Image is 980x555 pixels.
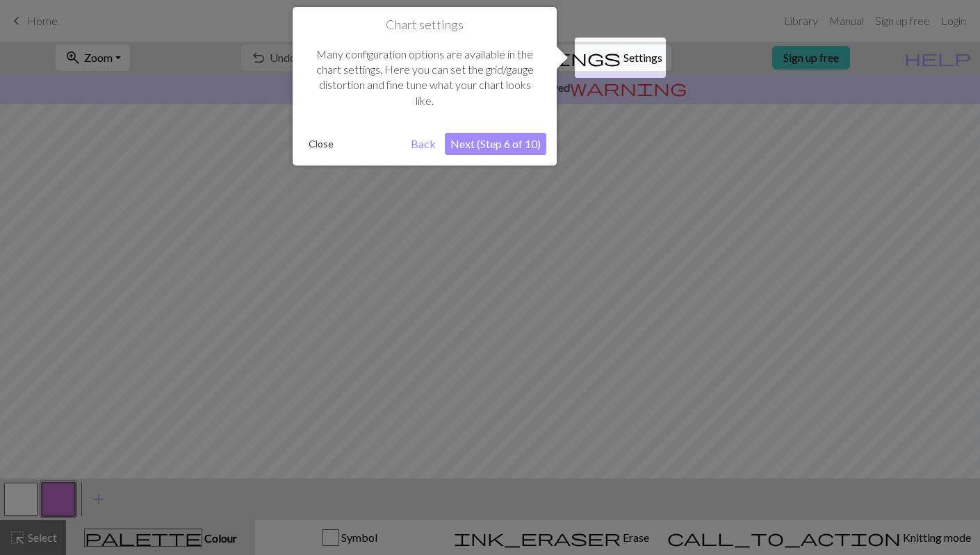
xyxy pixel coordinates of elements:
[405,133,441,155] button: Back
[303,134,339,154] button: Close
[303,17,546,33] h1: Chart settings
[293,7,557,166] div: Chart settings
[303,33,546,123] div: Many configuration options are available in the chart settings. Here you can set the grid/gauge d...
[445,133,546,155] button: Next (Step 6 of 10)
